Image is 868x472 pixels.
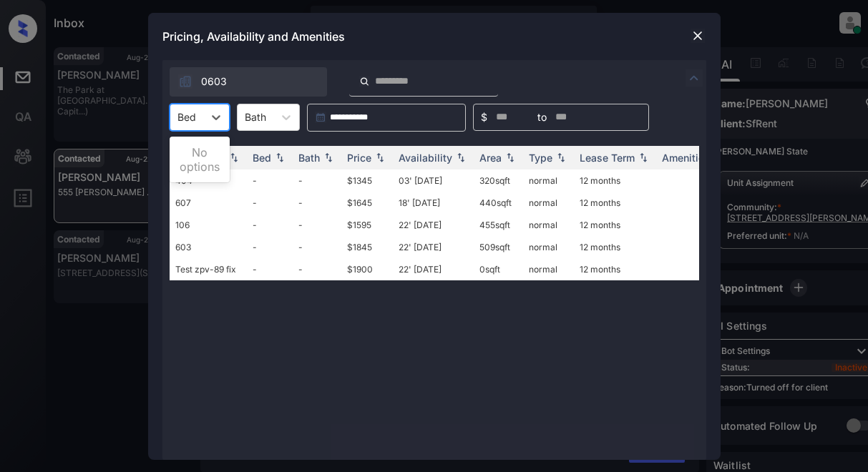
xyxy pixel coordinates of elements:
td: 22' [DATE] [393,258,474,280]
div: Bath [298,152,320,164]
div: Area [479,152,502,164]
td: - [293,214,341,236]
td: normal [523,214,574,236]
td: 12 months [574,236,656,258]
img: icon-zuma [686,69,703,87]
td: - [293,169,341,192]
td: - [247,258,293,280]
td: 18' [DATE] [393,192,474,214]
div: Availability [399,152,452,164]
div: Amenities [662,152,710,164]
img: sorting [554,152,568,162]
td: - [247,236,293,258]
td: normal [523,236,574,258]
td: 12 months [574,214,656,236]
div: Bed [253,152,271,164]
img: sorting [636,152,650,162]
td: 455 sqft [474,214,523,236]
td: Test zpv-89 fix [170,258,247,280]
td: 607 [170,192,247,214]
div: No options [170,139,230,180]
img: close [691,29,705,43]
td: 440 sqft [474,192,523,214]
div: Type [529,152,552,164]
img: icon-zuma [178,74,192,89]
td: - [247,169,293,192]
td: $1900 [341,258,393,280]
img: sorting [321,152,336,162]
td: - [293,236,341,258]
img: icon-zuma [359,75,370,88]
td: 106 [170,214,247,236]
td: normal [523,192,574,214]
img: sorting [373,152,387,162]
div: Price [347,152,371,164]
td: 12 months [574,192,656,214]
span: 0603 [201,74,227,89]
img: sorting [454,152,468,162]
td: normal [523,169,574,192]
td: $1595 [341,214,393,236]
td: - [247,214,293,236]
div: Pricing, Availability and Amenities [148,13,721,60]
img: sorting [227,152,241,162]
td: 0 sqft [474,258,523,280]
td: 22' [DATE] [393,214,474,236]
img: sorting [273,152,287,162]
img: sorting [503,152,517,162]
td: 509 sqft [474,236,523,258]
td: $1645 [341,192,393,214]
td: $1845 [341,236,393,258]
div: Lease Term [580,152,635,164]
td: - [293,192,341,214]
span: to [537,109,547,125]
td: $1345 [341,169,393,192]
td: 603 [170,236,247,258]
td: 12 months [574,258,656,280]
td: - [293,258,341,280]
td: normal [523,258,574,280]
td: 12 months [574,169,656,192]
span: $ [481,109,487,125]
td: 22' [DATE] [393,236,474,258]
td: 03' [DATE] [393,169,474,192]
td: - [247,192,293,214]
td: 320 sqft [474,169,523,192]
